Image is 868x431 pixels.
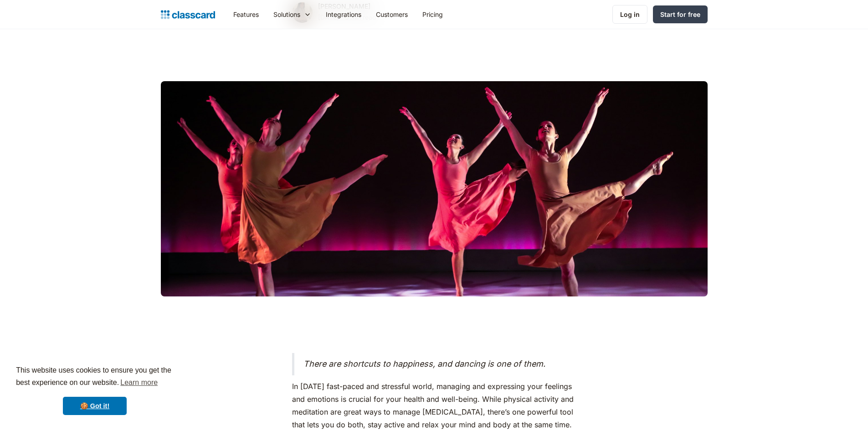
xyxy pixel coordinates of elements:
div: Solutions [273,10,300,19]
a: home [161,8,215,21]
a: Customers [369,4,415,25]
div: Log in [620,10,640,19]
a: Log in [612,5,647,24]
div: cookieconsent [7,356,182,424]
a: Start for free [653,5,708,23]
div: Solutions [266,4,318,25]
div: Start for free [660,10,700,19]
a: Pricing [415,4,450,25]
a: dismiss cookie message [63,397,127,415]
blockquote: ‍ [292,353,576,375]
p: In [DATE] fast-paced and stressful world, managing and expressing your feelings and emotions is c... [292,380,576,431]
a: Features [226,4,266,25]
em: There are shortcuts to happiness, and dancing is one of them. [303,359,545,369]
a: Integrations [318,4,369,25]
a: learn more about cookies [119,376,159,389]
span: This website uses cookies to ensure you get the best experience on our website. [16,365,174,389]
